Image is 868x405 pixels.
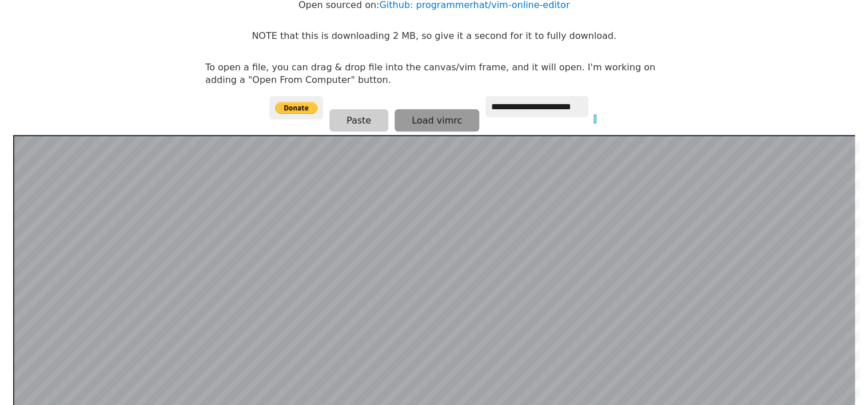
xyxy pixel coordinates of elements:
p: To open a file, you can drag & drop file into the canvas/vim frame, and it will open. I'm working... [205,61,663,87]
button: Load vimrc [395,109,479,132]
p: NOTE that this is downloading 2 MB, so give it a second for it to fully download. [252,30,616,42]
button: Paste [329,109,388,132]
